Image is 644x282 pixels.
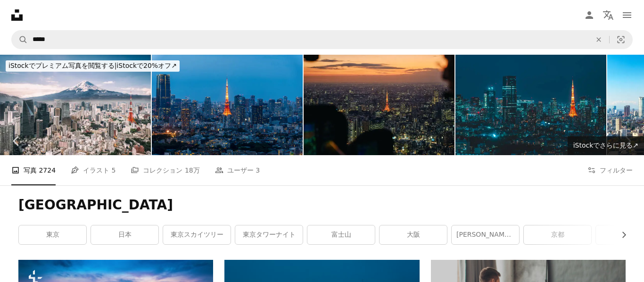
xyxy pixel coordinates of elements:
[152,55,303,155] img: 夕暮れ時の東京下町の美しい街並みと東京タワー
[91,225,158,244] a: 日本
[452,225,519,244] a: [PERSON_NAME][GEOGRAPHIC_DATA]
[112,165,116,175] span: 5
[18,197,626,214] h1: [GEOGRAPHIC_DATA]
[163,225,231,244] a: 東京スカイツリー
[12,31,28,49] button: Unsplashで検索する
[71,155,116,185] a: イラスト 5
[587,155,633,185] button: フィルター
[304,55,454,155] img: Sunset Aerial View of Tokyo Japan from a Helicopter
[19,225,86,244] a: 東京
[573,141,638,149] span: iStockでさらに見る ↗
[256,165,260,175] span: 3
[615,225,626,244] button: リストを右にスクロールする
[8,62,116,69] span: iStockでプレミアム写真を閲覧する |
[599,6,618,25] button: 言語
[380,225,447,244] a: 大阪
[131,155,199,185] a: コレクション 18万
[568,136,644,155] a: iStockでさらに見る↗
[524,225,591,244] a: 京都
[618,6,636,25] button: メニュー
[611,96,644,186] a: 次へ
[610,31,632,49] button: ビジュアル検索
[235,225,303,244] a: 東京タワーナイト
[11,30,633,49] form: サイト内でビジュアルを探す
[455,55,606,155] img: 東京タワーと東京のスカイライン
[8,62,177,69] span: iStockで20%オフ ↗
[580,6,599,25] a: ログイン / 登録する
[215,155,260,185] a: ユーザー 3
[11,9,23,21] a: ホーム — Unsplash
[588,31,609,49] button: 全てクリア
[185,165,200,175] span: 18万
[307,225,375,244] a: 富士山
